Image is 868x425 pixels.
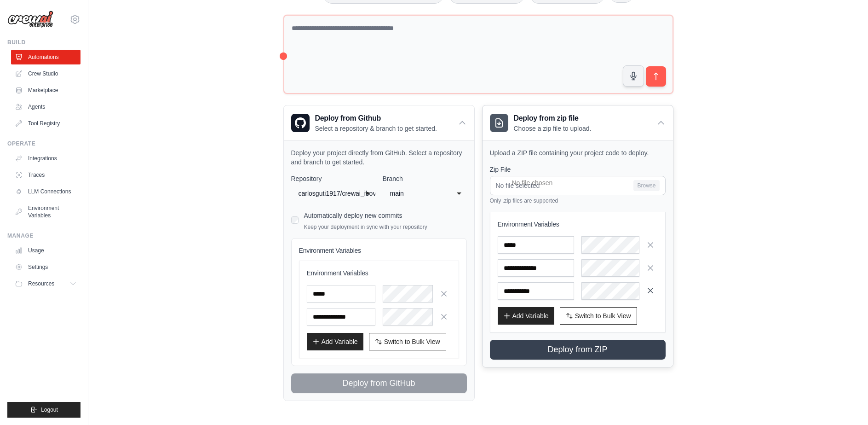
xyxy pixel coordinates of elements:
[11,151,80,166] a: Integrations
[11,50,80,64] a: Automations
[11,243,80,258] a: Usage
[291,373,467,393] button: Deploy from GitHub
[11,184,80,199] a: LLM Connections
[291,148,467,167] p: Deploy your project directly from GitHub. Select a repository and branch to get started.
[575,311,631,320] span: Switch to Bulk View
[304,223,427,231] p: Keep your deployment in sync with your repository
[822,381,868,425] div: Widget de chat
[514,124,592,133] p: Choose a zip file to upload.
[7,402,80,418] button: Logout
[490,176,666,195] input: No file selected Browse
[498,307,554,325] button: Add Variable
[291,174,375,183] label: Repository
[307,333,363,350] button: Add Variable
[7,39,80,46] div: Build
[315,113,437,124] h3: Deploy from Github
[299,188,350,199] div: carlosguti1917/crewai_ibov
[822,381,868,425] iframe: To enrich screen reader interactions, please activate Accessibility in Grammarly extension settings
[369,333,446,350] button: Switch to Bulk View
[560,307,637,325] button: Switch to Bulk View
[315,124,437,133] p: Select a repository & branch to get started.
[304,212,402,219] label: Automatically deploy new commits
[11,276,80,291] button: Resources
[307,268,451,278] h3: Environment Variables
[490,340,666,360] button: Deploy from ZIP
[490,165,666,174] label: Zip File
[11,99,80,114] a: Agents
[7,232,80,239] div: Manage
[498,220,658,229] h3: Environment Variables
[11,83,80,98] a: Marketplace
[383,174,467,183] label: Branch
[11,66,80,81] a: Crew Studio
[7,11,53,28] img: Logo
[490,148,666,157] p: Upload a ZIP file containing your project code to deploy.
[299,246,459,255] h4: Environment Variables
[490,197,666,204] p: Only .zip files are supported
[390,188,441,199] div: main
[384,337,440,346] span: Switch to Bulk View
[28,280,54,287] span: Resources
[11,168,80,182] a: Traces
[41,406,58,413] span: Logout
[11,260,80,274] a: Settings
[11,201,80,223] a: Environment Variables
[7,140,80,147] div: Operate
[11,116,80,131] a: Tool Registry
[514,113,592,124] h3: Deploy from zip file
